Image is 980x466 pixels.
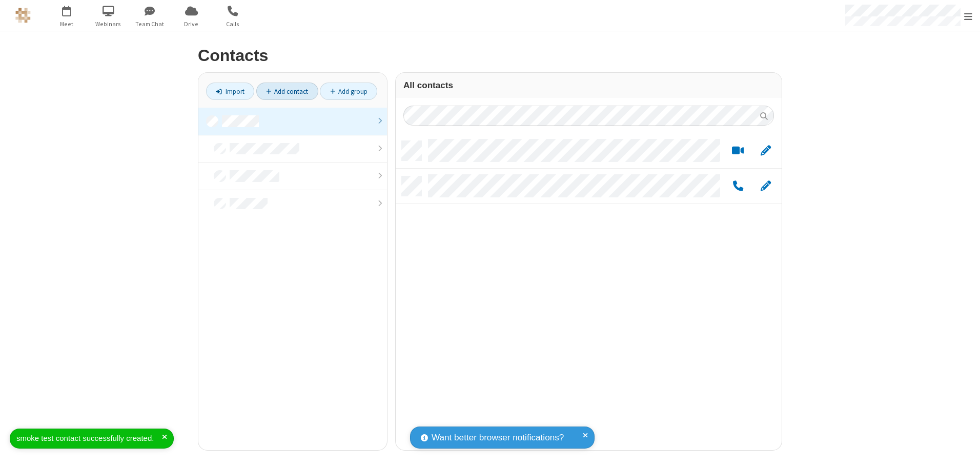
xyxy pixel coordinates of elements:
span: Team Chat [131,19,169,29]
div: grid [396,133,782,450]
a: Add group [320,83,377,100]
div: smoke test contact successfully created. [16,433,162,444]
a: Add contact [256,83,318,100]
span: Calls [214,19,252,29]
img: QA Selenium DO NOT DELETE OR CHANGE [15,8,31,23]
span: Drive [172,19,211,29]
span: Want better browser notifications? [432,431,564,444]
h3: All contacts [403,80,774,90]
button: Call by phone [728,180,748,193]
span: Meet [48,19,86,29]
a: Import [206,83,254,100]
h2: Contacts [198,47,782,65]
button: Edit [756,145,775,157]
button: Start a video meeting [728,145,748,157]
button: Edit [756,180,775,193]
span: Webinars [89,19,128,29]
